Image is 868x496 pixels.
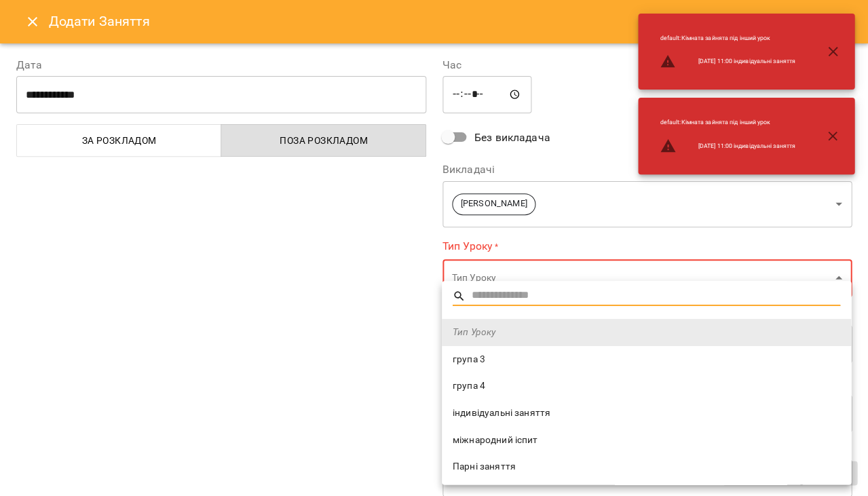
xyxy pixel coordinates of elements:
[649,28,806,48] li: default : Кімната зайнята під інший урок
[453,353,840,366] span: група 3
[453,379,840,393] span: група 4
[649,132,806,159] li: [DATE] 11:00 індивідуальні заняття
[453,460,840,474] span: Парні заняття
[453,434,840,447] span: міжнародний іспит
[649,48,806,75] li: [DATE] 11:00 індивідуальні заняття
[649,113,806,132] li: default : Кімната зайнята під інший урок
[453,326,840,339] span: Тип Уроку
[453,406,840,420] span: індивідуальні заняття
